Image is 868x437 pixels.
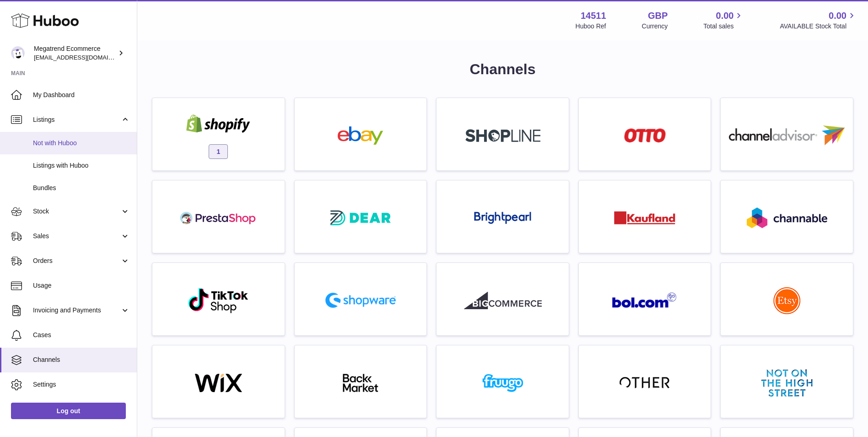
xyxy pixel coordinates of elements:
a: Log out [11,403,126,419]
span: Bundles [33,184,130,192]
img: roseta-kaufland [614,211,675,224]
a: roseta-bol [583,268,706,331]
span: Not with Huboo [33,139,130,147]
span: Orders [33,257,120,265]
img: roseta-prestashop [179,209,257,227]
a: roseta-shopline [441,103,564,166]
img: other [620,376,670,390]
a: backmarket [299,350,422,413]
span: Settings [33,380,130,389]
span: 0.00 [716,10,734,22]
a: notonthehighstreet [725,350,848,413]
a: roseta-channel-advisor [725,103,848,166]
a: roseta-tiktokshop [157,268,280,331]
a: roseta-brightpearl [441,185,564,248]
span: 0.00 [829,10,846,22]
img: roseta-shopware [322,289,399,311]
span: Invoicing and Payments [33,306,120,315]
span: My Dashboard [33,91,130,99]
a: roseta-shopware [299,268,422,331]
a: roseta-dear [299,185,422,248]
img: backmarket [322,374,399,392]
span: Cases [33,331,130,339]
span: Sales [33,232,120,240]
a: roseta-channable [725,185,848,248]
img: roseta-shopline [465,129,540,142]
span: [EMAIL_ADDRESS][DOMAIN_NAME] [34,54,135,61]
img: fruugo [464,374,542,392]
img: roseta-bol [612,292,677,308]
img: roseta-brightpearl [474,212,531,224]
img: internalAdmin-14511@internal.huboo.com [11,46,25,60]
a: shopify 1 [157,103,280,166]
span: Stock [33,207,120,216]
img: roseta-tiktokshop [188,287,249,314]
img: roseta-otto [624,128,666,142]
span: AVAILABLE Stock Total [780,22,857,31]
a: roseta-otto [583,103,706,166]
span: Listings with Huboo [33,161,130,170]
span: Listings [33,115,120,124]
a: roseta-prestashop [157,185,280,248]
div: Currency [642,22,668,31]
a: 0.00 AVAILABLE Stock Total [780,10,857,31]
a: roseta-bigcommerce [441,268,564,331]
span: Total sales [703,22,744,31]
a: fruugo [441,350,564,413]
div: Megatrend Ecommerce [34,44,116,62]
h1: Channels [152,60,853,79]
img: roseta-channel-advisor [729,126,845,145]
img: roseta-dear [328,208,394,228]
img: ebay [322,126,399,145]
span: Usage [33,281,130,290]
strong: 14511 [581,10,606,22]
img: roseta-channable [747,208,827,228]
a: 0.00 Total sales [703,10,744,31]
a: roseta-kaufland [583,185,706,248]
span: 1 [209,144,228,159]
img: roseta-etsy [773,287,801,314]
span: Channels [33,355,130,364]
img: shopify [179,115,257,133]
a: other [583,350,706,413]
img: roseta-bigcommerce [464,291,542,310]
a: ebay [299,103,422,166]
a: wix [157,350,280,413]
strong: GBP [648,10,668,22]
a: roseta-etsy [725,268,848,331]
img: wix [179,374,257,392]
div: Huboo Ref [576,22,606,31]
img: notonthehighstreet [761,369,813,397]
